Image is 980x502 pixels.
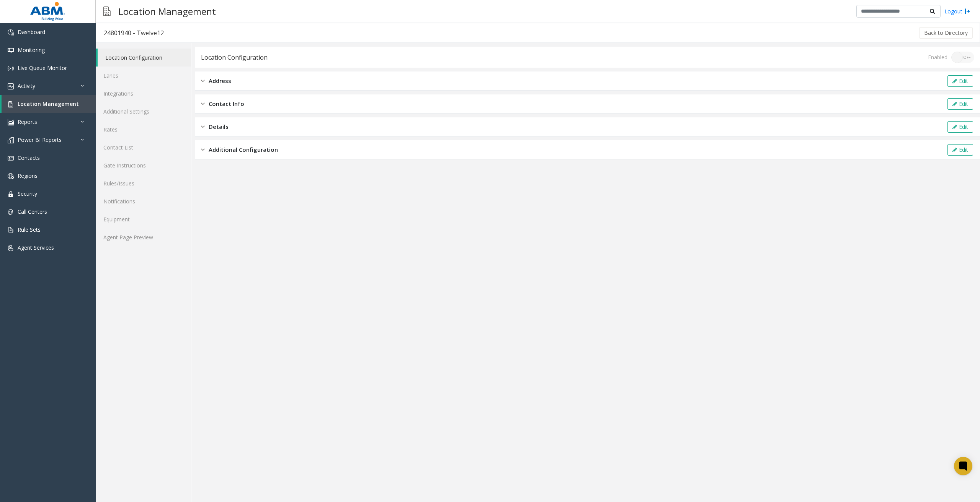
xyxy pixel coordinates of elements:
[18,208,47,215] span: Call Centers
[947,121,973,133] button: Edit
[96,210,191,228] a: Equipment
[201,99,205,108] img: closed
[96,84,191,102] a: Integrations
[947,98,973,110] button: Edit
[201,122,205,131] img: closed
[8,29,14,36] img: 'icon'
[201,76,205,85] img: closed
[8,173,14,179] img: 'icon'
[96,228,191,246] a: Agent Page Preview
[96,102,191,120] a: Additional Settings
[201,52,268,62] div: Location Configuration
[8,155,14,161] img: 'icon'
[96,120,191,138] a: Rates
[96,156,191,174] a: Gate Instructions
[18,154,40,161] span: Contacts
[18,64,67,71] span: Live Queue Monitor
[18,100,79,107] span: Location Management
[8,245,14,251] img: 'icon'
[201,145,205,154] img: closed
[209,145,278,154] span: Additional Configuration
[8,137,14,143] img: 'icon'
[8,83,14,89] img: 'icon'
[18,172,38,179] span: Regions
[947,144,973,156] button: Edit
[104,28,164,38] div: 24801940 - Twelve12
[18,46,45,54] span: Monitoring
[96,192,191,210] a: Notifications
[2,95,96,113] a: Location Management
[96,174,191,192] a: Rules/Issues
[18,118,37,125] span: Reports
[947,75,973,87] button: Edit
[964,7,970,15] img: logout
[8,119,14,125] img: 'icon'
[928,53,947,61] div: Enabled
[8,209,14,215] img: 'icon'
[8,47,14,54] img: 'icon'
[98,49,191,67] a: Location Configuration
[209,99,244,108] span: Contact Info
[944,7,970,15] a: Logout
[18,244,54,251] span: Agent Services
[8,191,14,197] img: 'icon'
[103,2,111,21] img: pageIcon
[18,82,35,89] span: Activity
[18,226,41,233] span: Rule Sets
[18,28,45,36] span: Dashboard
[96,138,191,156] a: Contact List
[114,2,220,21] h3: Location Management
[919,27,973,39] button: Back to Directory
[18,190,37,197] span: Security
[8,227,14,233] img: 'icon'
[8,101,14,107] img: 'icon'
[18,136,62,143] span: Power BI Reports
[8,65,14,71] img: 'icon'
[209,76,231,85] span: Address
[209,122,229,131] span: Details
[96,67,191,84] a: Lanes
